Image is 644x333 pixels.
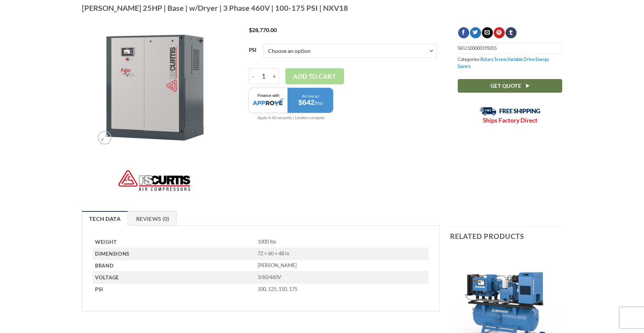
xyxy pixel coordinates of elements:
a: Reviews (0) [129,211,177,226]
table: Product Details [93,236,429,295]
span: $ [249,26,252,33]
bdi: 28,770.00 [249,26,277,33]
a: Rotary Screw [480,56,506,62]
a: Pin on Pinterest [494,27,504,38]
input: Product quantity [257,68,270,84]
th: Voltage [93,272,255,284]
input: Reduce quantity of Curtis 25HP | Base | w/Dryer | 3 Phase 460V | 100-175 PSI | NXV18 [249,68,257,84]
span: Categories: , [458,54,562,72]
button: Add to cart [285,68,344,84]
a: Email to a Friend [482,27,493,38]
input: Increase quantity of Curtis 25HP | Base | w/Dryer | 3 Phase 460V | 100-175 PSI | NXV18 [270,68,279,84]
a: Get Quote [458,79,562,93]
span: SKU: [458,42,562,53]
p: 3/60/460V [258,274,429,281]
h1: [PERSON_NAME] 25HP | Base | w/Dryer | 3 Phase 460V | 100-175 PSI | NXV18 [82,3,562,13]
span: 100000195055 [468,45,497,51]
th: Brand [93,260,255,272]
a: Zoom [98,131,111,145]
th: Weight [93,236,255,248]
th: Dimensions [93,248,255,260]
span: Get Quote [490,82,521,90]
label: PSI [249,47,257,53]
a: Share on Twitter [470,27,481,38]
p: 100, 125, 150, 175 [258,286,429,293]
td: 72 × 60 × 48 in [255,248,429,260]
strong: Ships Factory Direct [483,117,537,124]
a: Share on Tumblr [505,27,516,38]
img: Curtis NXV18 Base w/Dryer 3 Phase 460V 100-175 PSI [94,27,215,148]
th: PSI [93,284,255,295]
p: [PERSON_NAME] [258,262,429,269]
img: FS-Curtis-Air-Compressors [118,168,191,195]
a: Share on Facebook [458,27,469,38]
img: Free Shipping [480,107,541,116]
td: 1000 lbs [255,236,429,248]
h3: Related products [450,227,563,246]
a: Tech Data [82,211,128,226]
